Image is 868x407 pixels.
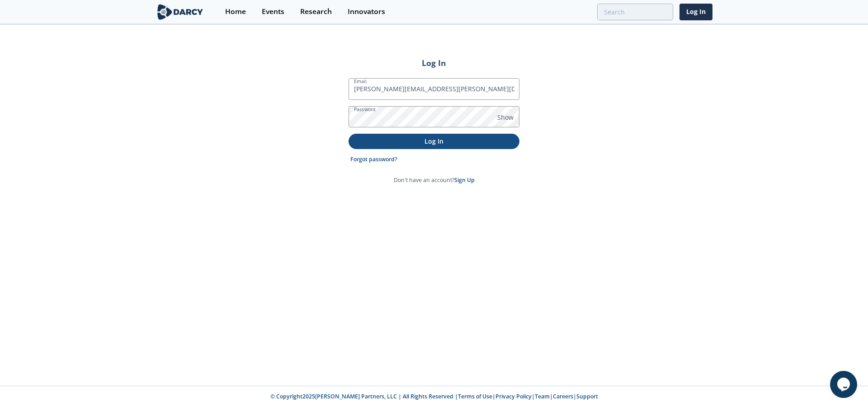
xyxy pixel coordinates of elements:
label: Email [354,78,367,85]
button: Log In [349,134,519,149]
a: Log In [679,4,712,20]
label: Password [354,106,376,113]
div: Events [262,8,284,15]
a: Support [576,393,598,400]
span: Show [497,112,514,122]
a: Forgot password? [350,155,397,164]
h2: Log In [349,57,519,69]
a: Terms of Use [458,393,492,400]
a: Careers [553,393,573,400]
iframe: chat widget [830,371,859,398]
a: Sign Up [454,176,475,184]
div: Research [300,8,332,15]
div: Innovators [348,8,385,15]
p: © Copyright 2025 [PERSON_NAME] Partners, LLC | All Rights Reserved | | | | | [99,393,769,401]
div: Home [225,8,246,15]
a: Team [535,393,550,400]
a: Privacy Policy [495,393,532,400]
input: Advanced Search [597,4,673,20]
img: logo-wide.svg [156,4,205,20]
p: Log In [355,136,513,146]
p: Don't have an account? [394,176,475,184]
